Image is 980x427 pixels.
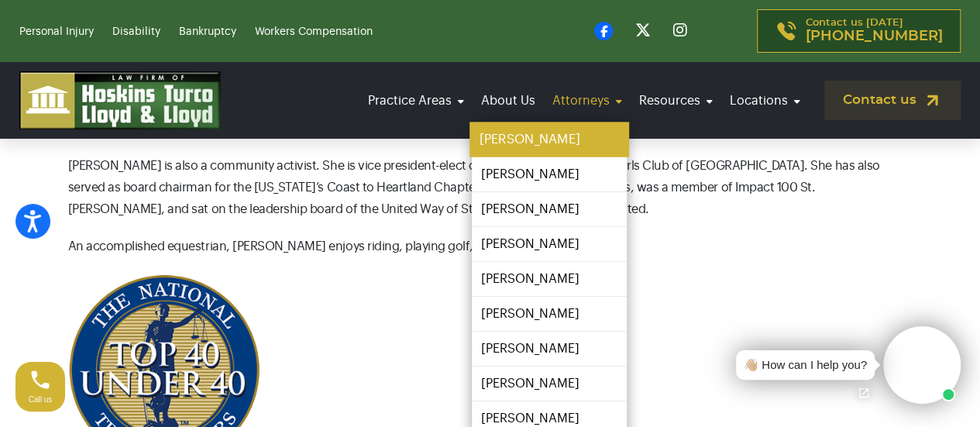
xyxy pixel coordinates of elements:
[472,227,627,261] a: [PERSON_NAME]
[469,122,629,157] a: [PERSON_NAME]
[757,9,961,53] a: Contact us [DATE][PHONE_NUMBER]
[472,297,627,331] a: [PERSON_NAME]
[19,71,221,129] img: logo
[725,79,805,122] a: Locations
[472,157,627,191] a: [PERSON_NAME]
[548,79,627,122] a: Attorneys
[363,79,469,122] a: Practice Areas
[476,79,540,122] a: About Us
[179,26,236,37] a: Bankruptcy
[744,356,867,374] div: 👋🏼 How can I help you?
[255,26,373,37] a: Workers Compensation
[68,155,913,220] p: [PERSON_NAME] is also a community activist. She is vice president-elect of the board of the Boys ...
[472,192,627,226] a: [PERSON_NAME]
[634,79,717,122] a: Resources
[112,26,160,37] a: Disability
[472,332,627,366] a: [PERSON_NAME]
[19,26,94,37] a: Personal Injury
[848,377,880,409] a: Open chat
[29,395,53,404] span: Call us
[472,262,627,296] a: [PERSON_NAME]
[806,18,943,44] p: Contact us [DATE]
[824,81,961,120] a: Contact us
[806,29,943,44] span: [PHONE_NUMBER]
[472,367,627,401] a: [PERSON_NAME]
[68,236,913,257] p: An accomplished equestrian, [PERSON_NAME] enjoys riding, playing golf, and traveling.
